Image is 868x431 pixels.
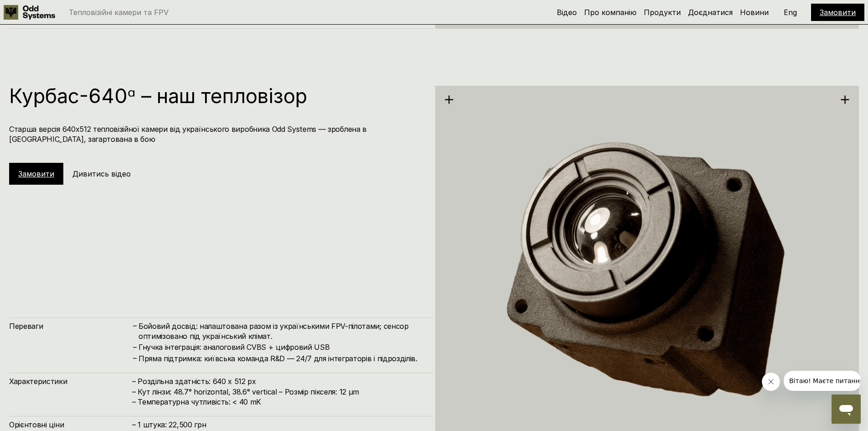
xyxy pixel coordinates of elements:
[584,8,637,17] a: Про компанію
[139,353,424,363] h4: Пряма підтримка: київська команда R&D — 24/7 для інтеграторів і підрозділів.
[9,420,132,430] h4: Орієнтовні ціни
[784,9,797,16] p: Eng
[5,6,83,14] span: Вітаю! Маєте питання?
[9,376,132,386] h4: Характеристики
[820,8,856,17] a: Замовити
[9,321,132,331] h4: Переваги
[139,342,424,352] h4: Гнучка інтеграція: аналоговий CVBS + цифровий USB
[557,8,577,17] a: Відео
[133,353,137,363] h4: –
[72,169,131,179] h5: Дивитись відео
[69,9,169,16] p: Тепловізійні камери та FPV
[784,371,861,391] iframe: Повідомлення від компанії
[18,169,54,178] a: Замовити
[740,8,769,17] a: Новини
[133,342,137,352] h4: –
[762,373,780,391] iframe: Закрити повідомлення
[688,8,733,17] a: Доєднатися
[132,376,424,407] h4: – Роздільна здатність: 640 x 512 px – Кут лінзи: 48.7° horizontal, 38.6° vertical – Розмір піксел...
[644,8,681,17] a: Продукти
[133,321,137,331] h4: –
[9,86,424,106] h1: Курбас-640ᵅ – наш тепловізор
[139,321,424,342] h4: Бойовий досвід: налаштована разом із українськими FPV-пілотами; сенсор оптимізовано під українськ...
[832,395,861,424] iframe: Кнопка для запуску вікна повідомлень
[9,124,424,145] h4: Старша версія 640х512 тепловізійної камери від українського виробника Odd Systems — зроблена в [G...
